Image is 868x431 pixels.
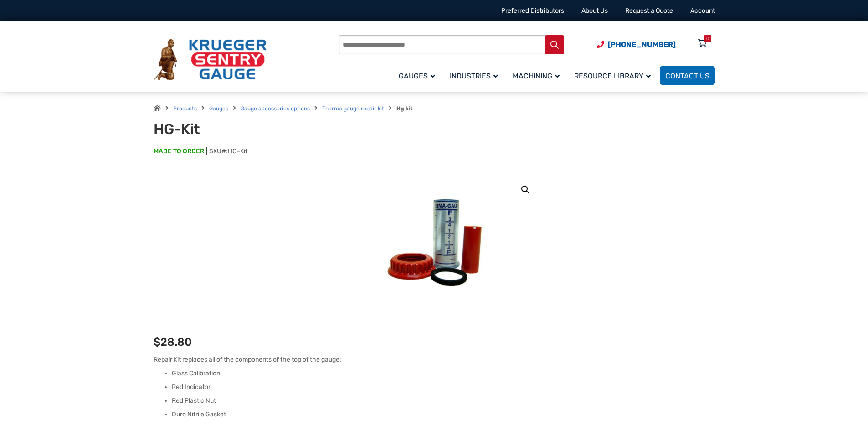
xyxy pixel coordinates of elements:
[501,7,564,15] a: Preferred Distributors
[322,105,384,112] a: Therma gauge repair kit
[154,355,715,364] p: Repair Kit replaces all of the components of the top of the gauge:
[173,105,197,112] a: Products
[366,174,503,311] img: HG-Kit
[660,66,715,85] a: Contact Us
[154,39,267,81] img: Krueger Sentry Gauge
[569,65,660,86] a: Resource Library
[393,65,444,86] a: Gauges
[608,40,676,49] span: [PHONE_NUMBER]
[154,336,192,348] bdi: 28.80
[206,147,247,155] span: SKU#:
[574,72,651,80] span: Resource Library
[517,182,534,198] a: View full-screen image gallery
[154,336,160,348] span: $
[444,65,507,86] a: Industries
[154,120,378,138] h1: HG-Kit
[228,147,247,155] span: HG-Kit
[396,105,413,112] strong: Hg kit
[399,72,435,80] span: Gauges
[507,65,569,86] a: Machining
[625,7,673,15] a: Request a Quote
[450,72,498,80] span: Industries
[209,105,228,112] a: Gauges
[154,147,204,156] span: MADE TO ORDER
[172,383,715,392] li: Red Indicator
[706,35,709,42] div: 0
[172,410,715,419] li: Duro Nitrile Gasket
[665,72,709,80] span: Contact Us
[597,39,676,50] a: Phone Number (920) 434-8860
[172,369,715,378] li: Glass Calibration
[690,7,715,15] a: Account
[513,72,560,80] span: Machining
[241,105,310,112] a: Gauge accessories options
[581,7,608,15] a: About Us
[172,396,715,405] li: Red Plastic Nut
